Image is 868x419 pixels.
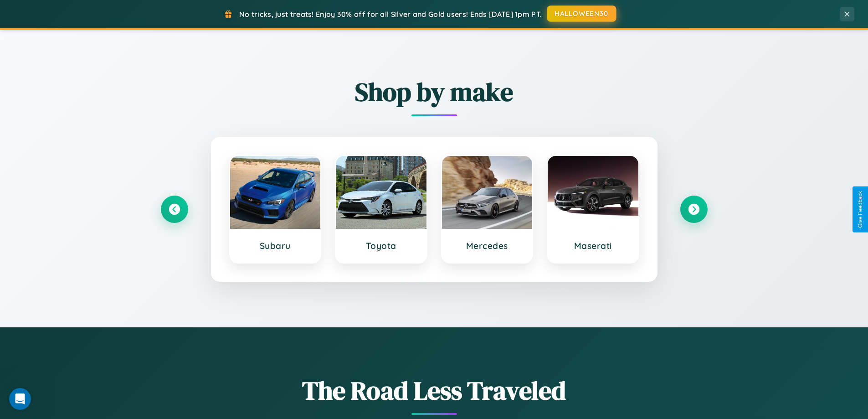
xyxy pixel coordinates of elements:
h3: Subaru [239,240,312,251]
h2: Shop by make [161,74,708,109]
span: No tricks, just treats! Enjoy 30% off for all Silver and Gold users! Ends [DATE] 1pm PT. [239,10,542,19]
iframe: Intercom live chat [9,388,31,410]
h3: Mercedes [451,240,524,251]
h1: The Road Less Traveled [161,373,708,408]
h3: Toyota [345,240,417,251]
div: Give Feedback [857,191,863,228]
h3: Maserati [557,240,629,251]
button: HALLOWEEN30 [547,5,616,22]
